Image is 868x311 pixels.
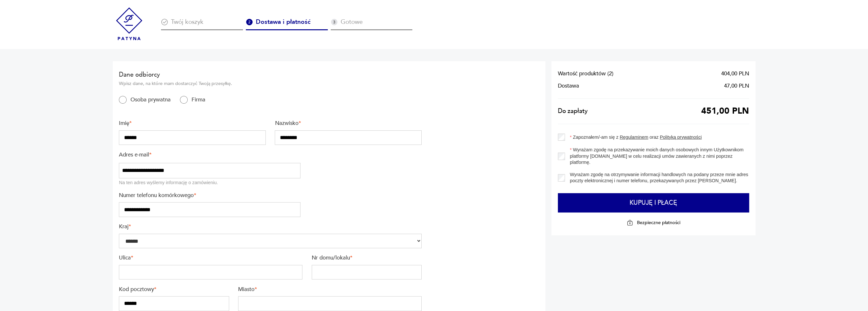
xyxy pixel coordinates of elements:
span: Dostawa [558,83,579,89]
div: Gotowe [331,19,412,30]
label: Kraj [119,223,422,231]
img: Ikona [246,19,253,25]
label: Adres e-mail [119,151,300,159]
label: Nr domu/lokalu [312,254,422,262]
span: Do zapłaty [558,108,588,114]
label: Wyrażam zgodę na otrzymywanie informacji handlowych na podany przeze mnie adres poczty elektronic... [565,172,749,184]
span: 451,00 PLN [701,108,749,114]
span: 404,00 PLN [721,71,749,77]
button: Kupuję i płacę [558,193,749,212]
label: Zapoznałem/-am się z oraz [565,134,702,141]
label: Firma [188,96,205,104]
p: Wpisz dane, na które mam dostarczyć Twoją przesyłkę. [119,80,422,87]
span: Wartość produktów ( 2 ) [558,71,613,77]
label: Numer telefonu komórkowego [119,192,300,199]
label: Imię [119,120,265,127]
div: Dostawa i płatność [246,19,327,30]
span: 47,00 PLN [724,83,749,89]
a: Polityką prywatności [660,135,702,140]
label: Miasto [238,286,421,293]
img: Patyna - sklep z meblami i dekoracjami vintage [113,7,146,40]
img: Ikona [161,19,168,25]
img: Ikona kłódki [627,220,633,226]
div: Twój koszyk [161,19,243,30]
label: Osoba prywatna [127,96,171,104]
div: Na ten adres wyślemy informację o zamówieniu. [119,180,300,186]
label: Ulica [119,254,302,262]
p: Bezpieczne płatności [637,220,680,226]
label: Kod pocztowy [119,286,229,293]
h2: Dane odbiorcy [119,71,422,79]
a: Regulaminem [620,135,648,140]
label: Nazwisko [275,120,421,127]
label: Wyrażam zgodę na przekazywanie moich danych osobowych innym Użytkownikom platformy [DOMAIN_NAME] ... [565,147,749,165]
img: Ikona [331,19,337,25]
